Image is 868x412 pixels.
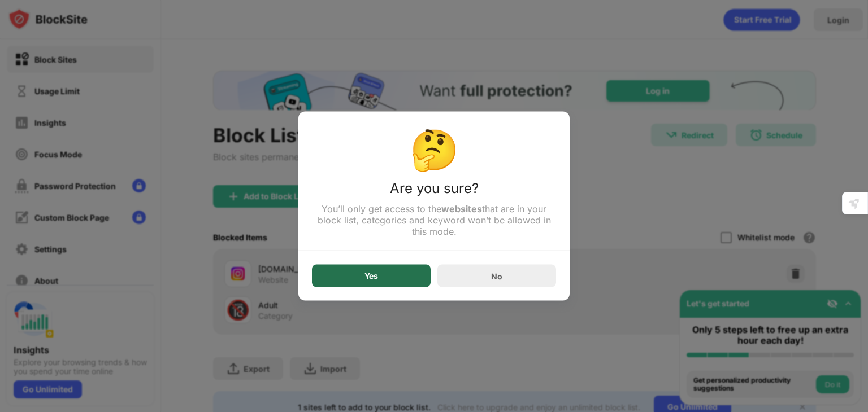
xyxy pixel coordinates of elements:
[364,271,378,280] div: Yes
[441,203,482,214] strong: websites
[491,271,502,280] div: No
[312,180,556,203] div: Are you sure?
[312,125,556,173] div: 🤔
[312,203,556,237] div: You’ll only get access to the that are in your block list, categories and keyword won’t be allowe...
